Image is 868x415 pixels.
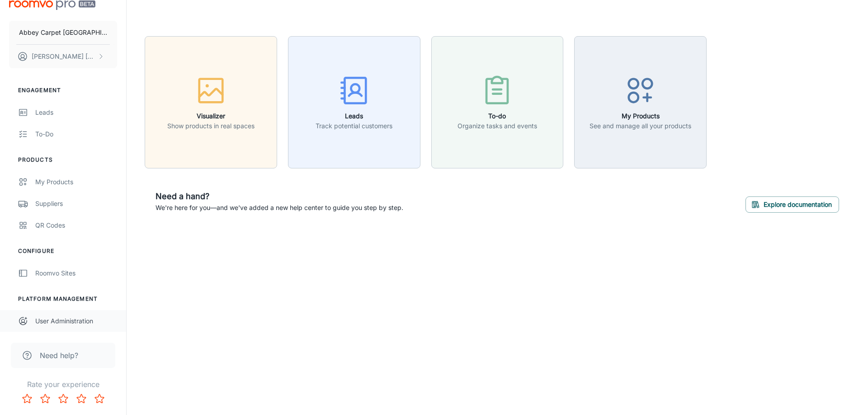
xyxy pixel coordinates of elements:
h6: To-do [458,111,537,121]
p: We're here for you—and we've added a new help center to guide you step by step. [156,203,403,213]
div: Leads [35,107,117,117]
p: Track potential customers [316,121,392,131]
a: LeadsTrack potential customers [288,97,420,106]
div: QR Codes [35,220,117,230]
h6: Leads [316,111,392,121]
h6: Need a hand? [156,190,403,203]
div: To-do [35,129,117,139]
button: My ProductsSee and manage all your products [574,36,707,168]
p: Show products in real spaces [167,121,255,131]
div: Suppliers [35,199,117,209]
p: Organize tasks and events [458,121,537,131]
a: To-doOrganize tasks and events [431,97,564,106]
a: Explore documentation [745,199,839,208]
img: Roomvo PRO Beta [9,0,95,10]
div: My Products [35,177,117,187]
p: Abbey Carpet [GEOGRAPHIC_DATA] [19,28,107,37]
button: Explore documentation [745,196,839,213]
h6: Visualizer [167,111,255,121]
button: Abbey Carpet [GEOGRAPHIC_DATA] [9,21,117,44]
a: My ProductsSee and manage all your products [574,97,707,106]
button: [PERSON_NAME] [PERSON_NAME] [9,45,117,68]
p: See and manage all your products [590,121,691,131]
h6: My Products [590,111,691,121]
button: LeadsTrack potential customers [288,36,420,168]
button: To-doOrganize tasks and events [431,36,564,168]
p: [PERSON_NAME] [PERSON_NAME] [32,51,95,61]
button: VisualizerShow products in real spaces [145,36,277,168]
